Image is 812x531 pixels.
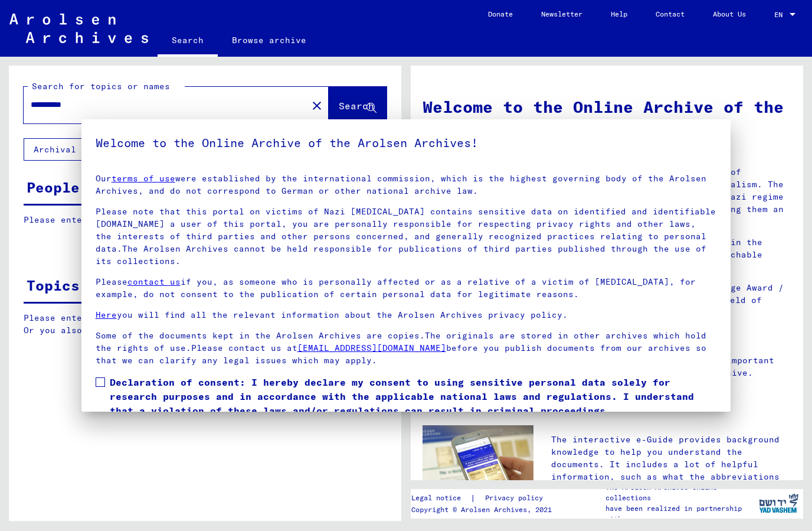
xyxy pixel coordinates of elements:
a: [EMAIL_ADDRESS][DOMAIN_NAME] [297,343,446,353]
p: Some of the documents kept in the Arolsen Archives are copies.The originals are stored in other a... [96,330,717,367]
h5: Welcome to the Online Archive of the Arolsen Archives! [96,133,717,152]
a: Here [96,310,117,320]
p: Please if you, as someone who is personally affected or as a relative of a victim of [MEDICAL_DAT... [96,276,717,301]
a: terms of use [112,173,175,184]
p: you will find all the relevant information about the Arolsen Archives privacy policy. [96,309,717,321]
span: Declaration of consent: I hereby declare my consent to using sensitive personal data solely for r... [110,375,717,418]
a: contact us [127,276,181,287]
p: Please note that this portal on victims of Nazi [MEDICAL_DATA] contains sensitive data on identif... [96,206,717,268]
p: Our were established by the international commission, which is the highest governing body of the ... [96,172,717,197]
